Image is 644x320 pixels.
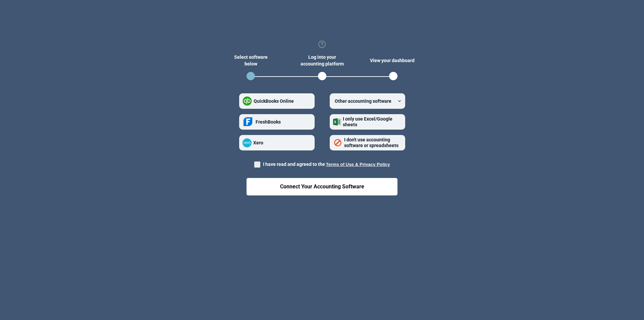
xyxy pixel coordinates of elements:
span: Xero [253,140,263,145]
button: I have read and agreed to the [326,162,390,167]
button: open step 3 [389,72,397,80]
div: Select software below [227,54,274,67]
span: I have read and agreed to the [263,162,390,167]
img: xero [243,138,252,147]
svg: view accounting link security info [318,40,326,48]
button: open step 2 [318,72,326,80]
span: I don't use accounting software or spreadsheets [344,137,398,148]
img: quickbooks-online [243,96,252,106]
span: Other accounting software [335,98,391,104]
div: View your dashboard [370,54,417,67]
span: QuickBooks Online [254,98,294,104]
img: none [333,138,342,147]
span: FreshBooks [256,119,281,125]
button: Connect Your Accounting Software [247,178,397,195]
button: view accounting link security info [318,40,326,49]
img: excel [333,118,341,126]
img: freshbooks [243,115,254,129]
button: open step 1 [247,72,255,80]
span: I only use Excel/Google sheets [343,116,392,128]
ol: Steps Indicator [238,72,406,83]
div: Log into your accounting platform [299,54,345,67]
